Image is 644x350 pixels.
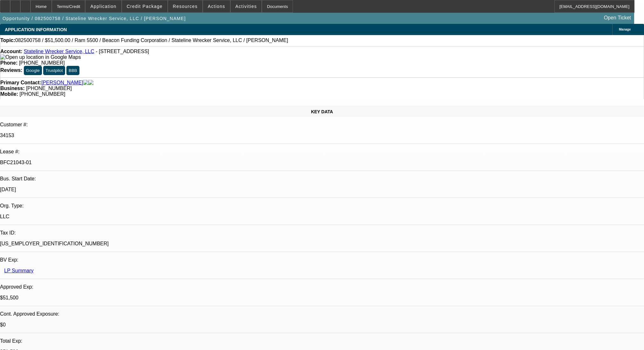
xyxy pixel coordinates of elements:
span: Resources [173,4,198,9]
strong: Primary Contact: [0,80,41,86]
strong: Reviews: [0,67,22,73]
strong: Account: [0,49,22,54]
button: Actions [203,0,230,12]
span: - [STREET_ADDRESS] [96,49,149,54]
button: Google [24,66,42,75]
a: Open Ticket [601,12,634,23]
img: linkedin-icon.png [88,80,93,86]
span: APPLICATION INFORMATION [5,27,67,32]
button: Application [85,0,121,12]
strong: Phone: [0,60,17,66]
button: Resources [168,0,202,12]
span: [PHONE_NUMBER] [26,86,72,91]
img: Open up location in Google Maps [0,54,81,60]
button: Credit Package [122,0,167,12]
span: [PHONE_NUMBER] [19,91,65,97]
span: Actions [208,4,225,9]
span: KEY DATA [311,109,333,114]
a: Stateline Wrecker Service, LLC [24,49,94,54]
span: Credit Package [127,4,163,9]
strong: Business: [0,86,24,91]
button: Activities [231,0,262,12]
button: BBB [66,66,79,75]
img: facebook-icon.png [83,80,88,86]
span: Application [90,4,116,9]
span: 082500758 / $51,500.00 / Ram 5500 / Beacon Funding Corporation / Stateline Wrecker Service, LLC /... [15,38,288,43]
strong: Topic: [0,38,15,43]
button: Trustpilot [43,66,65,75]
a: [PERSON_NAME] [41,80,83,86]
a: LP Summary [4,268,33,273]
a: View Google Maps [0,54,81,60]
span: [PHONE_NUMBER] [19,60,65,66]
span: Opportunity / 082500758 / Stateline Wrecker Service, LLC / [PERSON_NAME] [3,16,186,21]
strong: Mobile: [0,91,18,97]
span: Activities [235,4,257,9]
span: Manage [619,28,631,31]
